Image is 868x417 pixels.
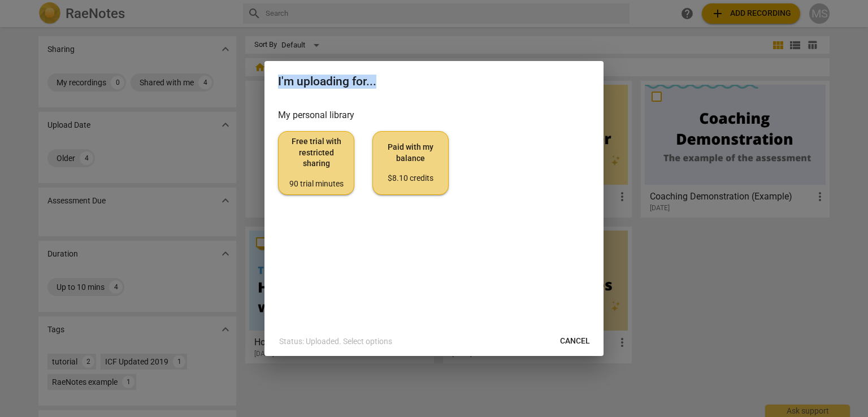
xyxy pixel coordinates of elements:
span: Cancel [560,336,590,347]
div: $8.10 credits [382,173,439,184]
div: 90 trial minutes [288,179,345,190]
button: Cancel [551,331,599,351]
button: Paid with my balance$8.10 credits [372,131,449,194]
span: Paid with my balance [382,142,439,184]
p: Status: Uploaded. Select options [279,336,392,347]
h3: My personal library [278,108,590,122]
h2: I'm uploading for... [278,75,590,89]
span: Free trial with restricted sharing [288,136,345,189]
button: Free trial with restricted sharing90 trial minutes [278,131,354,194]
